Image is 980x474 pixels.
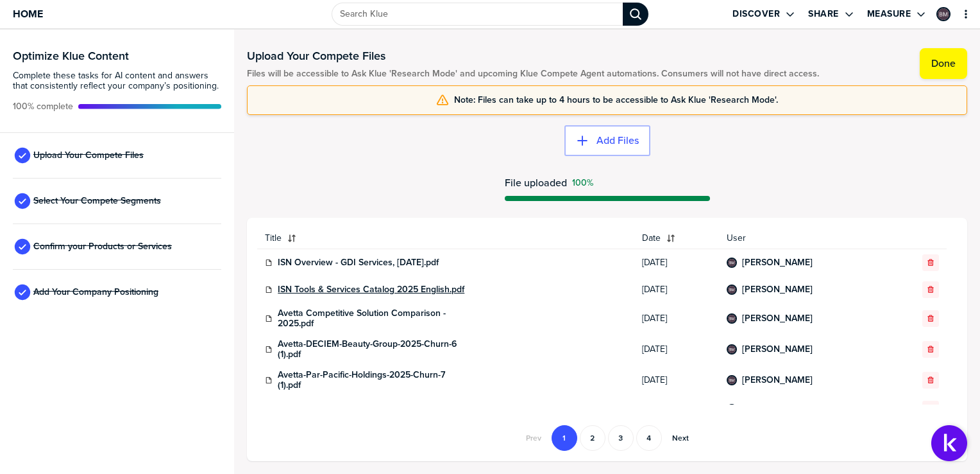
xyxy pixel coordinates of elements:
span: Active [13,101,73,112]
div: Barb Mard [727,375,737,385]
img: 773b312f6bb182941ae6a8f00171ac48-sml.png [728,376,736,384]
nav: Pagination Navigation [517,425,698,451]
a: Avetta Competitive Solution Comparison - 2025.pdf [278,308,470,329]
img: 773b312f6bb182941ae6a8f00171ac48-sml.png [728,346,736,353]
span: [DATE] [642,285,711,295]
span: Select Your Compete Segments [33,196,161,206]
span: [DATE] [642,344,711,355]
button: Go to page 4 [636,425,662,451]
div: Barb Mard [727,285,737,295]
span: Success [572,178,593,188]
a: Avetta-MPA-Fibra-Macquarie-2025-Loss-19.pdf [278,404,464,414]
h1: Upload Your Compete Files [247,48,819,64]
label: Share [808,8,839,20]
div: Barb Mard [727,404,737,414]
img: 773b312f6bb182941ae6a8f00171ac48-sml.png [938,8,949,20]
span: [DATE] [642,404,711,414]
a: [PERSON_NAME] [742,404,813,414]
span: Title [265,233,282,243]
button: Open Support Center [931,425,967,461]
span: Add Your Company Positioning [33,287,158,297]
button: Title [257,228,634,249]
div: Search Klue [623,3,648,26]
span: Note: Files can take up to 4 hours to be accessible to Ask Klue 'Research Mode'. [454,95,778,105]
label: Add Files [596,134,639,147]
span: Confirm your Products or Services [33,241,172,252]
div: Barb Mard [727,313,737,324]
span: [DATE] [642,258,711,268]
button: Add Files [564,125,650,156]
label: Done [931,57,956,70]
span: Home [13,8,43,19]
a: Edit Profile [935,6,952,22]
div: Barb Mard [936,7,950,21]
button: Date [634,228,719,249]
a: Avetta-DECIEM-Beauty-Group-2025-Churn-6 (1).pdf [278,339,470,360]
button: Go to page 3 [608,425,634,451]
a: [PERSON_NAME] [742,375,813,385]
img: 773b312f6bb182941ae6a8f00171ac48-sml.png [728,259,736,267]
img: 773b312f6bb182941ae6a8f00171ac48-sml.png [728,286,736,294]
img: 773b312f6bb182941ae6a8f00171ac48-sml.png [728,315,736,322]
a: [PERSON_NAME] [742,258,813,268]
label: Measure [867,8,911,20]
a: [PERSON_NAME] [742,313,813,324]
a: ISN Overview - GDI Services, [DATE].pdf [278,258,439,268]
a: [PERSON_NAME] [742,285,813,295]
span: Upload Your Compete Files [33,150,144,161]
button: Done [920,48,967,79]
label: Discover [732,8,780,20]
span: [DATE] [642,375,711,385]
button: Go to page 2 [580,425,605,451]
span: File uploaded [505,177,567,188]
button: Go to next page [664,425,697,451]
span: Date [642,233,661,243]
a: Avetta-Par-Pacific-Holdings-2025-Churn-7 (1).pdf [278,370,470,391]
a: [PERSON_NAME] [742,344,813,355]
div: Barb Mard [727,258,737,268]
input: Search Klue [332,3,622,26]
span: Complete these tasks for AI content and answers that consistently reflect your company’s position... [13,71,221,91]
button: Go to previous page [518,425,549,451]
span: [DATE] [642,313,711,324]
h3: Optimize Klue Content [13,50,221,62]
span: User [727,233,884,243]
div: Barb Mard [727,344,737,355]
a: ISN Tools & Services Catalog 2025 English.pdf [278,285,464,295]
span: Files will be accessible to Ask Klue 'Research Mode' and upcoming Klue Compete Agent automations.... [247,69,819,79]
